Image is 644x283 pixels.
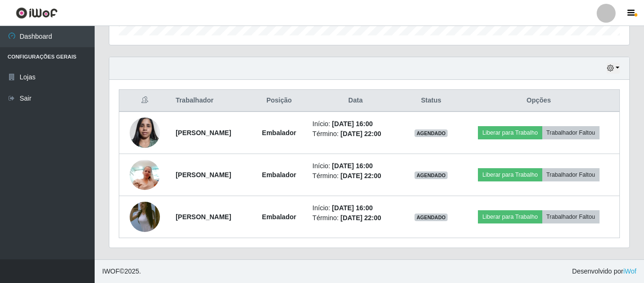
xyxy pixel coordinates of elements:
[340,214,381,222] time: [DATE] 22:00
[176,213,231,221] strong: [PERSON_NAME]
[130,112,160,153] img: 1696515071857.jpeg
[404,90,458,112] th: Status
[415,214,448,221] span: AGENDADO
[542,210,600,223] button: Trabalhador Faltou
[262,213,296,221] strong: Embalador
[332,162,373,170] time: [DATE] 16:00
[16,7,58,19] img: CoreUI Logo
[312,161,398,171] li: Início:
[572,266,636,276] span: Desenvolvido por
[542,126,600,139] button: Trabalhador Faltou
[312,171,398,181] li: Término:
[542,168,600,181] button: Trabalhador Faltou
[340,172,381,180] time: [DATE] 22:00
[262,171,296,179] strong: Embalador
[415,172,448,179] span: AGENDADO
[102,266,141,276] span: © 2025 .
[102,267,120,275] span: IWOF
[262,129,296,137] strong: Embalador
[332,120,373,128] time: [DATE] 16:00
[478,126,542,139] button: Liberar para Trabalho
[312,129,398,139] li: Término:
[332,204,373,212] time: [DATE] 16:00
[176,171,231,179] strong: [PERSON_NAME]
[176,129,231,137] strong: [PERSON_NAME]
[130,154,160,195] img: 1704221939354.jpeg
[170,90,251,112] th: Trabalhador
[312,213,398,223] li: Término:
[307,90,404,112] th: Data
[312,203,398,213] li: Início:
[312,119,398,129] li: Início:
[251,90,307,112] th: Posição
[623,267,636,275] a: iWof
[478,168,542,181] button: Liberar para Trabalho
[415,129,448,137] span: AGENDADO
[478,210,542,223] button: Liberar para Trabalho
[340,130,381,137] time: [DATE] 22:00
[458,90,619,112] th: Opções
[130,190,160,244] img: 1745685770653.jpeg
